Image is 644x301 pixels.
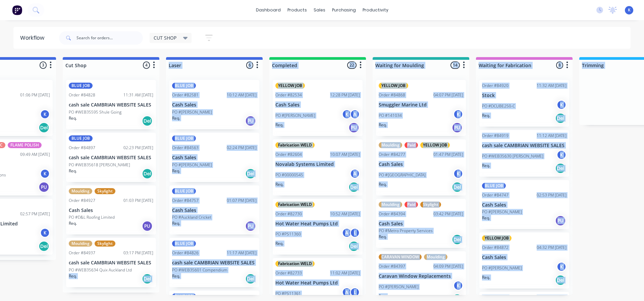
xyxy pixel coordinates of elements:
[227,92,257,98] div: 10:12 AM [DATE]
[172,198,199,204] div: Order #84757
[420,142,450,148] div: YELLOW JOB
[8,142,42,148] div: FLAME POLISH
[555,215,566,226] div: PU
[169,238,259,287] div: BLUE JOBOrder #8482611:17 AM [DATE]cash sale CAMBRIAN WEBSITE SALESPO #WEB35601 CompendiumReq.Del
[123,145,153,151] div: 02:23 PM [DATE]
[359,5,392,15] div: productivity
[95,241,115,247] div: Skylight
[453,281,463,291] div: K
[172,250,199,256] div: Order #84826
[69,260,153,266] p: cash sale CAMBRIAN WEBSITE SALES
[69,162,130,168] p: PO #WEB35618 [PERSON_NAME]
[172,273,180,279] p: Req.
[482,133,508,139] div: Order #84919
[482,209,522,215] p: PO #[PERSON_NAME]
[275,280,360,286] p: Hot Water Heat Pumps Ltd
[69,220,77,226] p: Req.
[275,270,302,276] div: Order #82733
[348,182,359,192] div: Del
[350,169,360,179] div: A
[275,122,283,128] p: Req.
[284,5,310,15] div: products
[20,152,50,158] div: 09:49 AM [DATE]
[245,168,256,179] div: Del
[76,31,143,45] input: Search for orders...
[275,142,315,148] div: Fabrication WELD
[172,208,257,213] p: Cash Sales
[20,34,48,42] div: Workflow
[20,92,50,98] div: 01:06 PM [DATE]
[379,263,405,269] div: Order #84397
[275,291,301,297] p: PO #PS11361
[69,155,153,161] p: cash sale CAMBRIAN WEBSITE SALES
[172,241,196,247] div: BLUE JOB
[379,254,422,260] div: CARAVAN WINDOW
[482,274,490,281] p: Req.
[537,83,567,89] div: 11:32 AM [DATE]
[69,92,95,98] div: Order #84828
[350,228,360,238] div: L
[275,162,360,167] p: Novalab Systems Limited
[142,273,153,284] div: Del
[275,231,301,237] p: PO #PS11360
[453,109,463,119] div: K
[40,109,50,119] div: K
[348,122,359,133] div: PU
[172,109,212,115] p: PO #[PERSON_NAME]
[420,202,441,208] div: Skylight
[482,163,490,169] p: Req.
[245,221,256,231] div: PU
[69,145,95,151] div: Order #84897
[330,92,360,98] div: 12:28 PM [DATE]
[172,162,212,168] p: PO #[PERSON_NAME]
[555,275,566,286] div: Del
[379,202,402,208] div: Moulding
[379,284,419,290] p: PO #[PERSON_NAME]
[172,260,257,266] p: cash sale CAMBRIAN WEBSITE SALES
[227,145,257,151] div: 02:24 PM [DATE]
[273,80,363,136] div: YELLOW JOBOrder #8253412:28 PM [DATE]Cash SalesPO #[PERSON_NAME]KAReq.PU
[379,162,463,167] p: Cash Sales
[172,267,227,273] p: PO #WEB35601 Compendium
[253,5,284,15] a: dashboard
[482,153,543,159] p: PO #WEB35630 [PERSON_NAME]
[376,199,466,248] div: MouldingPaidSkylightOrder #8439403:42 PM [DATE]Cash SalesPO #Metro Property ServicesReq.Del
[69,115,77,121] p: Req.
[433,152,463,158] div: 01:47 PM [DATE]
[154,34,176,41] span: CUT SHOP
[350,109,360,119] div: A
[172,155,257,161] p: Cash Sales
[39,241,49,252] div: Del
[350,287,360,297] div: L
[169,185,259,235] div: BLUE JOBOrder #8475701:07 PM [DATE]Cash SalesPO #Auckland CricketReq.PU
[453,169,463,179] div: K
[172,92,199,98] div: Order #82581
[379,228,433,234] p: PO #Metro Property Services
[376,139,466,196] div: MouldingPaidYELLOW JOBOrder #8427701:47 PM [DATE]Cash SalesPO #[GEOGRAPHIC_DATA]KReq.Del
[142,116,153,126] div: Del
[142,168,153,179] div: Del
[379,211,405,217] div: Order #84394
[69,188,92,194] div: Moulding
[379,152,405,158] div: Order #84277
[66,133,156,182] div: BLUE JOBOrder #8489702:23 PM [DATE]cash sale CAMBRIAN WEBSITE SALESPO #WEB35618 [PERSON_NAME]Req.Del
[275,172,303,178] p: PO #00000545
[245,116,256,126] div: PU
[555,163,566,174] div: Del
[537,245,567,251] div: 04:32 PM [DATE]
[275,152,302,158] div: Order #82604
[66,185,156,235] div: MouldingSkylightOrder #8492701:03 PM [DATE]Cash SalesPO #D&L Roofing LimitedReq.PU
[452,122,463,133] div: PU
[275,261,315,267] div: Fabrication WELD
[537,192,567,198] div: 02:53 PM [DATE]
[39,182,49,192] div: PU
[482,255,567,260] p: Cash Sales
[379,113,402,119] p: PO #141034
[310,5,329,15] div: sales
[69,214,115,220] p: PO #D&L Roofing Limited
[482,143,567,148] p: cash sale CAMBRIAN WEBSITE SALES
[555,113,566,124] div: Del
[273,199,363,255] div: Fabrication WELDOrder #8273010:52 AM [DATE]Hot Water Heat Pumps LtdPO #PS11360ALReq.Del
[275,102,360,108] p: Cash Sales
[172,115,180,121] p: Req.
